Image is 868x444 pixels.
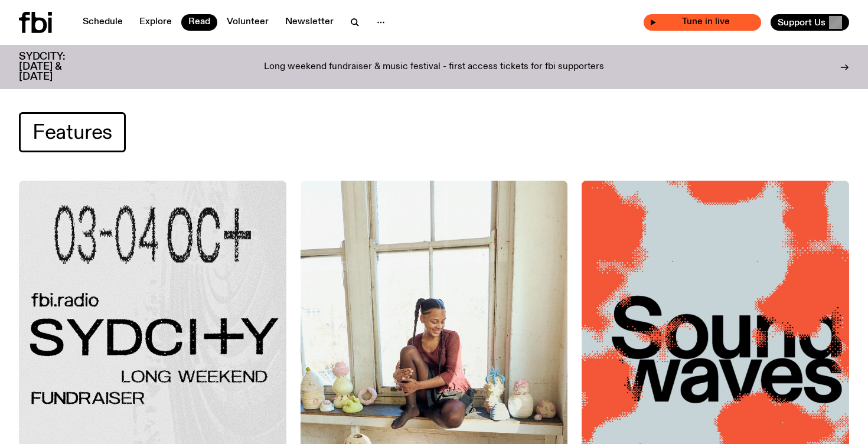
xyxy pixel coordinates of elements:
[771,14,849,31] button: Support Us
[19,52,94,82] h3: SYDCITY: [DATE] & [DATE]
[644,14,761,31] button: On AirThe AllnighterTune in live
[657,18,755,27] span: Tune in live
[181,14,217,31] a: Read
[278,14,341,31] a: Newsletter
[132,14,179,31] a: Explore
[264,62,604,73] p: Long weekend fundraiser & music festival - first access tickets for fbi supporters
[220,14,276,31] a: Volunteer
[32,121,112,144] span: Features
[76,14,130,31] a: Schedule
[778,17,825,28] span: Support Us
